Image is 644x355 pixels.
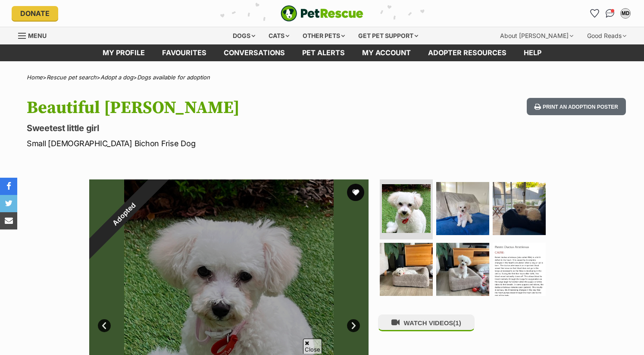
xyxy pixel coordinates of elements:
[281,5,363,22] a: PetRescue
[621,9,630,18] div: MD
[27,122,391,134] p: Sweetest little girl
[5,74,639,81] div: > > >
[347,319,360,332] a: Next
[227,27,261,44] div: Dogs
[69,160,178,269] div: Adopted
[436,243,489,296] img: Photo of Beautiful Daisy
[581,27,632,44] div: Good Reads
[100,74,133,81] a: Adopt a dog
[347,184,364,201] button: favourite
[494,27,579,44] div: About [PERSON_NAME]
[294,44,353,61] a: Pet alerts
[515,44,550,61] a: Help
[137,74,210,81] a: Dogs available for adoption
[382,184,431,233] img: Photo of Beautiful Daisy
[28,32,47,39] span: Menu
[281,5,363,22] img: logo-e224e6f780fb5917bec1dbf3a21bbac754714ae5b6737aabdf751b685950b380.svg
[380,243,433,296] img: Photo of Beautiful Daisy
[493,243,546,296] img: Photo of Beautiful Daisy
[352,27,424,44] div: Get pet support
[27,98,391,118] h1: Beautiful [PERSON_NAME]
[94,44,153,61] a: My profile
[588,6,601,20] a: Favourites
[27,138,391,149] p: Small [DEMOGRAPHIC_DATA] Bichon Frise Dog
[436,182,489,235] img: Photo of Beautiful Daisy
[98,319,111,332] a: Prev
[215,44,294,61] a: conversations
[303,339,322,354] span: Close
[297,27,351,44] div: Other pets
[27,74,43,81] a: Home
[353,44,419,61] a: My account
[153,44,215,61] a: Favourites
[47,74,97,81] a: Rescue pet search
[588,6,632,20] ul: Account quick links
[12,6,58,21] a: Donate
[606,9,615,18] img: chat-41dd97257d64d25036548639549fe6c8038ab92f7586957e7f3b1b290dea8141.svg
[527,98,626,116] button: Print an adoption poster
[378,314,475,331] button: WATCH VIDEOS(1)
[493,182,546,235] img: Photo of Beautiful Daisy
[453,319,461,327] span: (1)
[603,6,617,20] a: Conversations
[263,27,295,44] div: Cats
[18,27,53,43] a: Menu
[419,44,515,61] a: Adopter resources
[619,6,632,20] button: My account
